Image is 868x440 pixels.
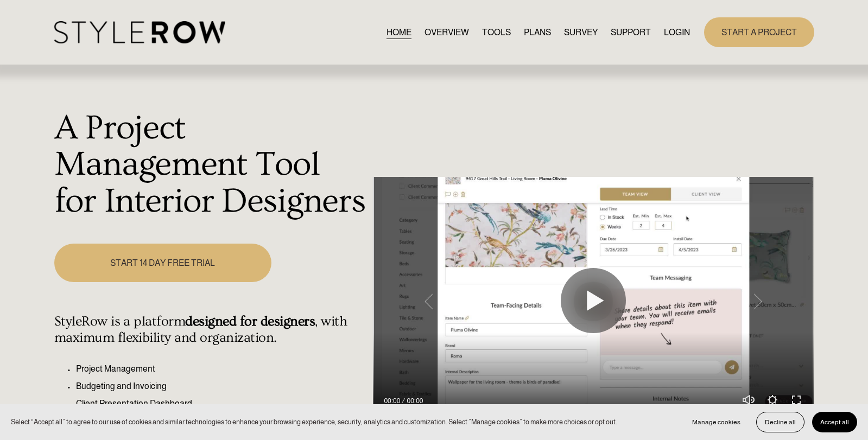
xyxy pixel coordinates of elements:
[765,418,796,426] span: Decline all
[185,314,315,329] strong: designed for designers
[76,397,368,410] p: Client Presentation Dashboard
[54,244,271,282] a: START 14 DAY FREE TRIAL
[482,25,511,40] a: TOOLS
[684,412,749,432] button: Manage cookies
[76,380,368,393] p: Budgeting and Invoicing
[564,25,598,40] a: SURVEY
[611,26,651,39] span: SUPPORT
[812,412,857,432] button: Accept all
[611,25,651,40] a: folder dropdown
[387,25,411,40] a: HOME
[425,25,469,40] a: OVERVIEW
[11,417,617,427] p: Select “Accept all” to agree to our use of cookies and similar technologies to enhance your brows...
[820,418,849,426] span: Accept all
[54,314,368,346] h4: StyleRow is a platform , with maximum flexibility and organization.
[76,362,368,375] p: Project Management
[561,268,626,333] button: Play
[664,25,690,40] a: LOGIN
[756,412,804,432] button: Decline all
[54,110,368,220] h1: A Project Management Tool for Interior Designers
[384,396,403,406] div: Current time
[54,21,225,43] img: StyleRow
[403,396,426,406] div: Duration
[524,25,551,40] a: PLANS
[692,418,740,426] span: Manage cookies
[704,17,814,47] a: START A PROJECT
